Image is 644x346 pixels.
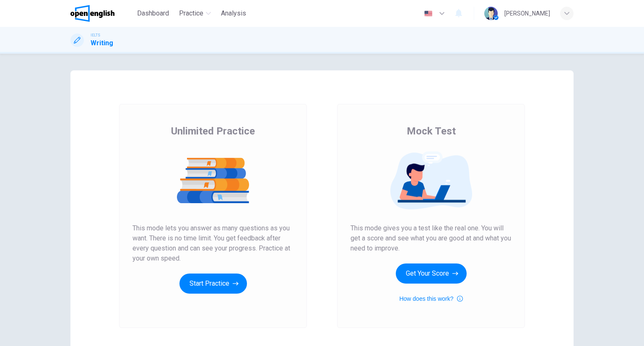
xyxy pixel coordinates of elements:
[399,294,462,304] button: How does this work?
[134,6,172,21] button: Dashboard
[423,10,434,17] img: en
[221,8,246,18] span: Analysis
[504,8,550,18] div: [PERSON_NAME]
[70,5,114,22] img: OpenEnglish logo
[137,8,169,18] span: Dashboard
[484,7,498,20] img: Profile picture
[179,8,203,18] span: Practice
[407,124,456,138] span: Mock Test
[176,6,214,21] button: Practice
[91,32,100,38] span: IELTS
[351,223,512,253] span: This mode gives you a test like the real one. You will get a score and see what you are good at a...
[171,124,255,138] span: Unlimited Practice
[91,38,113,48] h1: Writing
[70,5,134,22] a: OpenEnglish logo
[396,263,467,284] button: Get Your Score
[179,274,247,294] button: Start Practice
[218,6,249,21] button: Analysis
[132,223,293,263] span: This mode lets you answer as many questions as you want. There is no time limit. You get feedback...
